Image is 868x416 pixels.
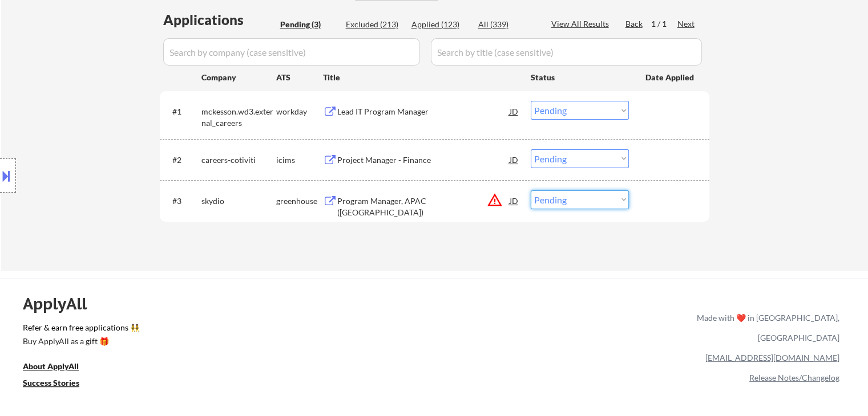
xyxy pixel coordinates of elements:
[705,353,839,362] a: [EMAIL_ADDRESS][DOMAIN_NAME]
[692,308,839,348] div: Made with ❤️ in [GEOGRAPHIC_DATA], [GEOGRAPHIC_DATA]
[23,378,79,388] u: Success Stories
[677,18,696,30] div: Next
[323,72,520,83] div: Title
[276,195,323,207] div: greenhouse
[23,324,458,336] a: Refer & earn free applications 👯‍♀️
[280,19,337,30] div: Pending (3)
[431,38,702,66] input: Search by title (case sensitive)
[487,192,503,208] button: warning_amber
[337,154,510,166] div: Project Manager - Finance
[478,19,535,30] div: All (339)
[23,294,100,313] div: ApplyAll
[23,377,95,391] a: Success Stories
[276,72,323,83] div: ATS
[163,38,420,66] input: Search by company (case sensitive)
[749,373,839,382] a: Release Notes/Changelog
[201,106,276,128] div: mckesson.wd3.external_careers
[651,18,677,30] div: 1 / 1
[625,18,644,30] div: Back
[337,106,510,117] div: Lead IT Program Manager
[508,190,520,211] div: JD
[531,67,629,87] div: Status
[508,101,520,121] div: JD
[201,154,276,166] div: careers-cotiviti
[23,361,79,371] u: About ApplyAll
[23,336,137,350] a: Buy ApplyAll as a gift 🎁
[337,195,510,218] div: Program Manager, APAC ([GEOGRAPHIC_DATA])
[23,361,95,375] a: About ApplyAll
[163,13,276,27] div: Applications
[276,106,323,117] div: workday
[276,154,323,166] div: icims
[411,19,469,30] div: Applied (123)
[23,337,137,345] div: Buy ApplyAll as a gift 🎁
[346,19,403,30] div: Excluded (213)
[645,72,696,83] div: Date Applied
[508,149,520,170] div: JD
[551,18,612,30] div: View All Results
[201,72,276,83] div: Company
[201,195,276,207] div: skydio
